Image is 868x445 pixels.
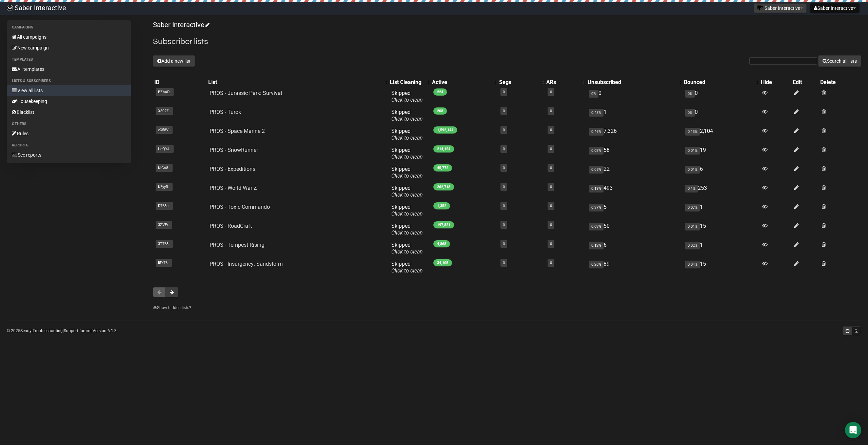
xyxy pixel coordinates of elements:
[433,202,450,209] span: 1,352
[210,223,252,229] a: PROS - RoadCraft
[685,147,700,155] span: 0.01%
[545,78,586,87] th: ARs: No sort applied, activate to apply an ascending sort
[391,109,423,122] span: Skipped
[391,173,423,179] a: Click to clean
[550,166,552,170] a: 0
[845,422,861,438] div: Open Intercom Messenger
[153,305,191,310] a: Show hidden lists?
[683,239,759,258] td: 1
[156,164,173,172] span: KlGA8..
[588,79,676,86] div: Unsubscribed
[156,145,174,153] span: UeQYJ..
[683,201,759,220] td: 1
[390,79,424,86] div: List Cleaning
[503,109,505,113] a: 0
[586,125,683,144] td: 7,326
[503,128,505,132] a: 0
[210,128,265,134] a: PROS - Space Marine 2
[503,261,505,265] a: 0
[498,78,545,87] th: Segs: No sort applied, activate to apply an ascending sort
[391,90,423,103] span: Skipped
[7,5,13,11] img: ec1bccd4d48495f5e7d53d9a520ba7e5
[391,116,423,122] a: Click to clean
[7,56,131,64] li: Templates
[589,109,604,117] span: 0.48%
[550,242,552,246] a: 0
[685,166,700,174] span: 0.01%
[754,3,807,13] button: Saber Interactive
[391,128,423,141] span: Skipped
[550,109,552,113] a: 0
[433,221,454,228] span: 197,821
[391,229,423,236] a: Click to clean
[683,78,759,87] th: Bounced: No sort applied, activate to apply an ascending sort
[391,261,423,274] span: Skipped
[793,79,817,86] div: Edit
[64,328,91,333] a: Support forum
[791,78,819,87] th: Edit: No sort applied, sorting is disabled
[391,147,423,160] span: Skipped
[586,106,683,125] td: 1
[156,126,173,134] span: zC58V..
[389,78,431,87] th: List Cleaning: No sort applied, activate to apply an ascending sort
[586,78,683,87] th: Unsubscribed: No sort applied, activate to apply an ascending sort
[7,23,131,32] li: Campaigns
[7,327,117,335] p: © 2025 | | | Version 6.1.3
[153,21,209,29] a: Saber Interactive
[7,149,131,160] a: See reports
[683,125,759,144] td: 2,104
[550,185,552,189] a: 0
[7,120,131,128] li: Others
[589,147,604,155] span: 0.03%
[156,107,173,115] span: X892Z..
[33,328,63,333] a: Troubleshooting
[550,204,552,208] a: 0
[7,96,131,107] a: Housekeeping
[589,261,604,268] span: 0.26%
[685,223,700,230] span: 0.01%
[685,109,695,117] span: 0%
[153,55,195,67] button: Add a new list
[589,204,604,211] span: 0.37%
[433,240,450,247] span: 4,868
[7,64,131,75] a: All templates
[391,166,423,179] span: Skipped
[391,185,423,198] span: Skipped
[503,90,505,94] a: 0
[156,259,172,267] span: I5Y76..
[683,106,759,125] td: 0
[684,79,752,86] div: Bounced
[433,126,457,134] span: 1,592,144
[210,204,270,210] a: PROS - Toxic Commando
[207,78,389,87] th: List: No sort applied, activate to apply an ascending sort
[7,141,131,149] li: Reports
[550,147,552,151] a: 0
[153,36,861,48] h2: Subscriber lists
[503,147,505,151] a: 0
[685,185,698,193] span: 0.1%
[210,185,257,191] a: PROS - World War Z
[433,183,454,190] span: 262,718
[433,259,452,266] span: 34,105
[499,79,538,86] div: Segs
[685,90,695,98] span: 0%
[586,258,683,277] td: 89
[433,107,447,115] span: 208
[210,90,282,96] a: PROS - Jurassic Park: Survival
[156,202,173,210] span: D763c..
[683,87,759,106] td: 0
[586,220,683,239] td: 50
[210,147,258,153] a: PROS - SnowRunner
[685,242,700,249] span: 0.02%
[391,154,423,160] a: Click to clean
[586,239,683,258] td: 6
[550,261,552,265] a: 0
[589,223,604,230] span: 0.03%
[433,88,447,96] span: 224
[156,88,174,96] span: BZhAD..
[589,128,604,136] span: 0.46%
[589,185,604,193] span: 0.19%
[819,78,861,87] th: Delete: No sort applied, sorting is disabled
[820,79,860,86] div: Delete
[391,191,423,198] a: Click to clean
